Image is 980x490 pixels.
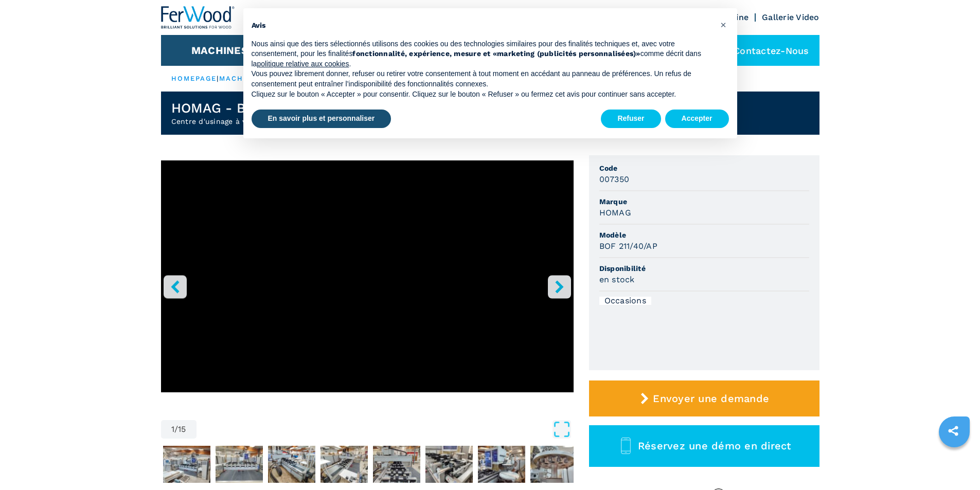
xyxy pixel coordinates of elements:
span: Modèle [599,230,809,240]
h3: HOMAG [599,207,631,219]
strong: fonctionnalité, expérience, mesure et «marketing (publicités personnalisées)» [352,49,640,58]
img: 6cf4b3ba485e4c9de3d9457468ab2166 [425,446,473,483]
button: Refuser [601,110,661,128]
h2: Avis [252,21,712,31]
button: Réservez une démo en direct [589,425,819,467]
span: 1 [171,425,174,433]
p: Vous pouvez librement donner, refuser ou retirer votre consentement à tout moment en accédant au ... [252,69,712,89]
h1: HOMAG - BOF 211/40/AP [171,100,331,116]
a: politique relative aux cookies [257,60,349,68]
span: Code [599,163,809,173]
p: Nous ainsi que des tiers sélectionnés utilisons des cookies ou des technologies similaires pour d... [252,39,712,69]
h3: 007350 [599,173,630,185]
a: Gallerie Video [762,12,819,22]
img: 51e3d9ecb9e4ac98111470fdbbf7fe5e [268,446,315,483]
div: Go to Slide 1 [161,160,574,410]
button: Fermer cet avis [716,16,732,33]
div: Contactez-nous [708,35,819,66]
img: 139ee67c7f80e4a1b8bf416f6872c7f0 [163,446,210,483]
button: Go to Slide 5 [318,444,370,485]
p: Cliquez sur le bouton « Accepter » pour consentir. Cliquez sur le bouton « Refuser » ou fermez ce... [252,89,712,100]
button: Go to Slide 8 [476,444,527,485]
img: 1dd85124f3c32333fd530297ac19a0cc [373,446,420,483]
span: Marque [599,196,809,207]
h2: Centre d'usinage à ventouses [171,116,331,126]
img: 2bd0db13a379df4cbf8b7947553739aa [216,446,263,483]
nav: Thumbnail Navigation [161,444,574,485]
button: Go to Slide 4 [266,444,317,485]
button: En savoir plus et personnaliser [252,110,391,128]
a: sharethis [940,418,966,444]
button: Go to Slide 3 [213,444,265,485]
img: 76d6e2365aefbd5b69dfa7f6fec1d4c6 [320,446,368,483]
span: × [720,19,726,31]
span: Disponibilité [599,263,809,274]
span: | [217,75,219,82]
span: / [174,425,178,433]
a: machines [219,75,263,82]
button: Go to Slide 2 [161,444,212,485]
button: Envoyer une demande [589,380,819,416]
button: Go to Slide 9 [528,444,580,485]
div: Occasions [599,297,651,305]
img: 97e251f10958f2a913a29f1983e7e38e [478,446,525,483]
img: 3d21fd9c36605def22ddd0c0fda0ecfc [530,446,578,483]
iframe: Centro di lavoro a ventose in azione - HOMAG BOF 211/40/AP - Ferwoodgroup - 007350 [161,160,574,392]
span: Réservez une démo en direct [638,440,791,452]
button: Go to Slide 7 [423,444,475,485]
iframe: Chat [936,444,972,482]
button: Open Fullscreen [199,420,571,439]
button: left-button [164,275,187,298]
h3: en stock [599,274,635,285]
h3: BOF 211/40/AP [599,240,657,252]
a: HOMEPAGE [171,75,217,82]
span: Envoyer une demande [653,392,769,405]
button: Go to Slide 6 [371,444,422,485]
button: Accepter [665,110,729,128]
span: 15 [178,425,186,433]
button: right-button [548,275,571,298]
img: Ferwood [161,6,235,29]
button: Machines [191,44,248,57]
